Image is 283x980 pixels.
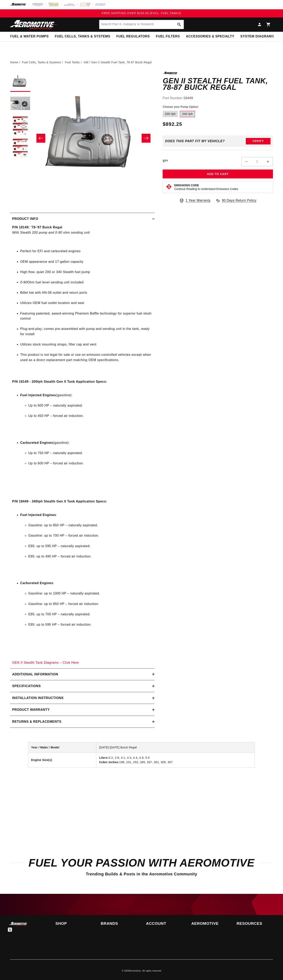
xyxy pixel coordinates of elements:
[12,216,38,221] h2: Product Info
[12,683,41,689] h2: Specifications
[96,752,255,767] td: 3.2, 3.8, 4.1, 4.3, 4.4, 4.9, 5.0 196, 231, 252, 265, 267, 301, 305, 307
[10,680,155,692] summary: Specifications
[12,672,58,677] h2: Additional information
[36,134,45,143] button: Slide left
[12,719,61,724] h2: Returns & replacements
[183,96,193,100] strong: 18449
[12,707,50,712] h2: Product warranty
[175,20,184,29] button: Search Part #, Category or Keyword
[20,441,53,444] strong: Carbureted Engines
[156,34,180,39] span: Fuel Filters
[28,523,153,528] li: Gasoline: up to 850 HP – naturally aspirated.
[237,32,277,41] summary: System Diagrams
[28,461,153,466] li: Up to 600 HP – forced air induction.
[12,231,90,234] em: With Stealth 200 pump and 0-90 ohm sending unit
[20,249,153,254] li: Perfect for EFI and carbureted engines
[101,922,137,925] summary: Brands
[153,32,183,41] summary: Fuel Filters
[183,32,237,41] summary: Accessories & Specialty
[65,60,80,65] a: Fuel Tanks
[20,393,56,397] strong: Fuel Injected Engines
[84,60,89,65] a: GM
[10,138,30,159] button: Load image 4 in gallery view
[237,922,273,925] summary: Resources
[55,34,110,39] span: Fuel Cells, Tanks & Systems
[28,533,153,538] li: Gasoline: up to 700 HP – forced air induction.
[180,111,195,117] label: 340 lph
[99,756,109,759] strong: Liters:
[12,380,107,383] strong: P/N 18149 - 200lph Stealth Gen II Tank Application Specs:
[20,311,153,321] li: Featuring patented, award-winning Phantom Baffle technology for superior fuel slosh control
[20,290,153,295] li: Billet hat with AN-06 outlet and return ports
[116,34,150,39] span: Fuel Regulators
[10,72,155,205] media-gallery: Gallery Viewer
[163,105,199,109] legend: Choose your Pump Option:
[10,94,30,114] button: Load image 2 in gallery view
[20,326,153,337] li: Plug-and-play; comes pre-assembled with pump and sending unit in the tank, ready for install
[20,280,153,285] li: Ohm fuel level sending unit included
[163,159,168,163] label: QTY
[55,922,92,925] h2: Shop
[9,20,59,29] img: Aeromotive
[12,500,107,503] strong: P/N 18449 - 340lph Stealth Gen II Tank Application Specs:
[10,72,30,92] button: Load image 1 in gallery view
[20,581,53,585] strong: Carbureted Engines
[28,403,153,408] li: Up to 600 HP – naturally aspirated.
[222,198,257,207] span: 90 Days Return Policy
[186,198,211,203] span: 1 Year Warranty
[20,269,153,275] li: High flow, quiet 200 or 340 Stealth fuel pump
[28,413,153,418] li: Up to 450 HP – forced air induction.
[28,450,153,456] li: Up to 750 HP – naturally aspirated.
[7,32,52,41] summary: Fuel & Water Pumps
[20,342,153,347] li: Utilizes stock mounting straps, filler cap and vent
[174,187,238,191] p: Continue Reading to Understand Emissions Codes
[22,60,64,65] li: Fuel Cells, Tanks & Systems
[20,581,153,644] li: :
[10,858,273,868] h2: Fuel Your Passion with Aeromotive
[163,78,273,90] h1: Gen II Stealth Fuel Tank, 78-87 Buick Regal
[122,970,142,972] small: © 2025 .
[20,352,153,362] li: This product is not legal for sale or use on emission-controlled vehicles except when used as a d...
[179,198,211,203] a: 1 Year Warranty
[174,183,238,191] button: Emissions CodeContinue Reading to Understand Emissions Codes
[96,742,255,753] td: [DATE]-[DATE] Buick Regal
[240,34,274,39] span: System Diagrams
[186,34,234,39] span: Accessories & Specialty
[12,695,64,701] h2: Installation Instructions
[10,704,155,716] summary: Product warranty
[163,95,273,101] div: Part Number:
[10,213,155,225] summary: Product Info
[20,513,56,517] strong: Fuel Injected Engines
[20,300,153,306] li: Utilizes OEM fuel outlet location and seal
[10,692,155,704] summary: Installation Instructions
[113,32,153,41] summary: Fuel Regulators
[129,970,141,972] a: Aeromotive
[28,544,153,549] li: E85: up to 595 HP – naturally aspirated.
[12,661,79,664] a: GEN II Stealth Tank Diagrams – Click Here
[163,170,273,179] button: Add to Cart
[10,60,18,65] a: Home
[28,622,153,627] li: E85: up to 595 HP – forced air induction.
[166,183,172,190] img: Emissions code
[246,138,270,144] button: Verify
[142,134,151,143] button: Slide right
[9,922,29,926] img: Aeromotive
[99,761,119,764] strong: Cubic Inches:
[163,111,178,117] label: 200 lph
[191,922,228,925] summary: Aeromotive
[28,554,153,559] li: E85: up to 490 HP – forced air induction.
[20,440,153,482] li: (gasoline):
[146,922,182,925] summary: Account
[91,60,152,65] li: Gen II Stealth Fuel Tank, 78-87 Buick Regal
[163,121,182,128] span: $892.25
[10,669,155,680] summary: Additional information
[20,393,153,435] li: (gasoline):
[20,259,153,264] li: OEM appearance and 17-gallon capacity
[28,612,153,617] li: E85: up to 700 HP – naturally aspirated.
[102,12,181,15] span: FREE SHIPPING OVER $109.00 (EXCL. FUEL TANKS)
[20,281,27,284] em: 0-90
